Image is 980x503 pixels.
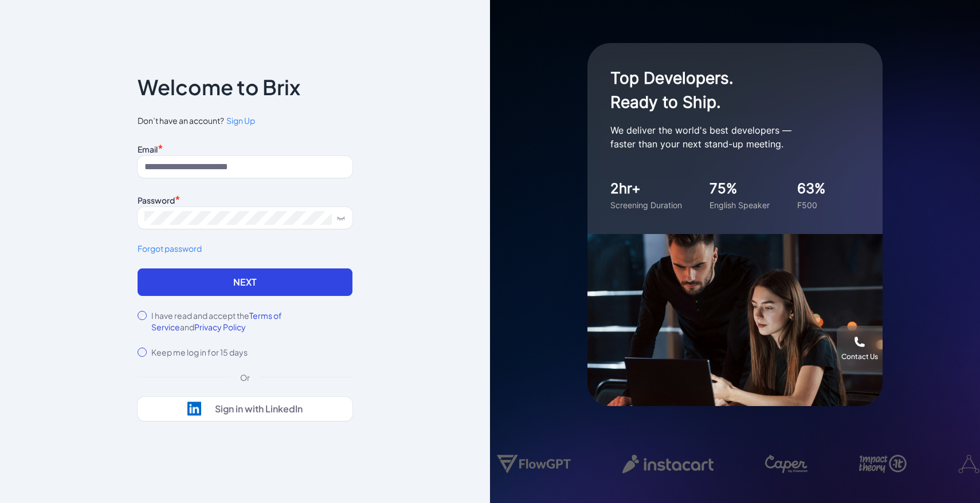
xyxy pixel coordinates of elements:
label: I have read and accept the and [151,310,352,333]
div: F500 [797,199,826,211]
div: Screening Duration [610,199,682,211]
div: Or [231,372,259,383]
p: Welcome to Brix [138,78,300,96]
div: Sign in with LinkedIn [215,403,303,415]
h1: Top Developers. Ready to Ship. [610,66,840,114]
span: Terms of Service [151,310,282,332]
p: We deliver the world's best developers — faster than your next stand-up meeting. [610,123,840,151]
a: Sign Up [224,115,255,127]
div: 2hr+ [610,178,682,199]
span: Privacy Policy [194,322,246,332]
div: 75% [709,178,770,199]
label: Keep me log in for 15 days [151,346,248,358]
button: Contact Us [837,326,883,372]
button: Next [138,268,352,296]
span: Sign Up [226,115,255,126]
div: Contact Us [841,352,878,361]
label: Email [138,144,158,154]
label: Password [138,195,175,205]
a: Forgot password [138,243,352,255]
div: English Speaker [709,199,770,211]
button: Sign in with LinkedIn [138,397,352,421]
div: 63% [797,178,826,199]
span: Don’t have an account? [138,115,352,127]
